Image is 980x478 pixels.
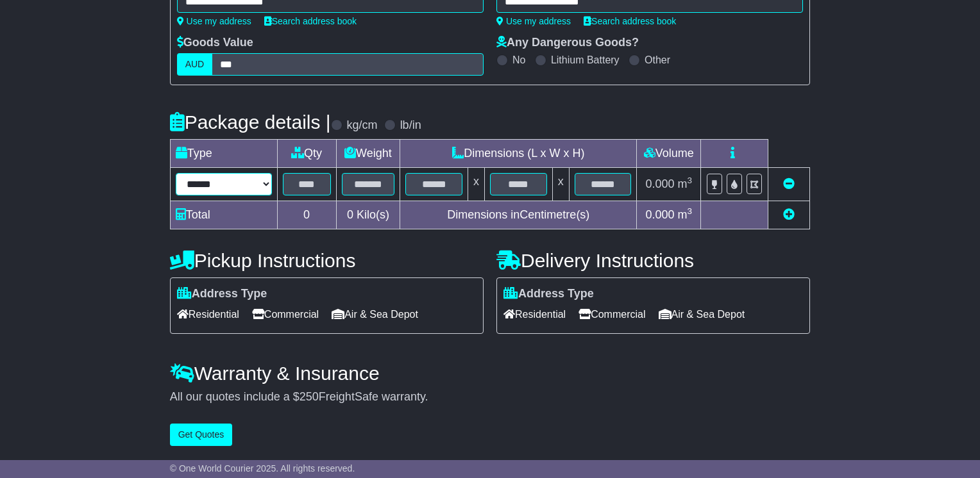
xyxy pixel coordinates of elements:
td: Dimensions (L x W x H) [400,140,637,168]
span: Air & Sea Depot [659,304,745,324]
td: Dimensions in Centimetre(s) [400,201,637,229]
td: Weight [336,140,400,168]
label: lb/in [400,119,421,133]
a: Search address book [264,16,357,26]
label: Any Dangerous Goods? [496,36,639,50]
a: Search address book [584,16,676,26]
sup: 3 [688,206,693,216]
label: Lithium Battery [551,54,620,66]
h4: Warranty & Insurance [170,363,811,384]
a: Remove this item [783,177,795,190]
h4: Package details | [170,111,331,133]
button: Get Quotes [170,424,233,446]
label: Goods Value [177,36,253,50]
label: AUD [177,53,213,76]
td: x [552,168,569,201]
sup: 3 [688,176,693,185]
span: m [678,177,693,190]
label: Address Type [503,287,594,301]
label: Address Type [177,287,267,301]
span: Air & Sea Depot [332,304,418,324]
a: Add new item [783,208,795,221]
span: 0 [347,208,353,221]
h4: Pickup Instructions [170,250,484,271]
div: All our quotes include a $ FreightSafe warranty. [170,390,811,404]
span: 250 [300,390,319,403]
label: kg/cm [347,119,378,133]
td: 0 [277,201,336,229]
label: Other [645,54,670,66]
td: Qty [277,140,336,168]
span: 0.000 [646,177,675,190]
span: m [678,208,693,221]
span: Commercial [579,304,645,324]
td: Kilo(s) [336,201,400,229]
td: Type [170,140,277,168]
td: Total [170,201,277,229]
a: Use my address [177,16,251,26]
label: No [512,54,525,66]
a: Use my address [496,16,571,26]
span: Residential [503,304,566,324]
td: Volume [637,140,701,168]
h4: Delivery Instructions [496,250,810,271]
span: 0.000 [646,208,675,221]
span: Residential [177,304,239,324]
span: Commercial [252,304,319,324]
span: © One World Courier 2025. All rights reserved. [170,463,355,474]
td: x [468,168,485,201]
